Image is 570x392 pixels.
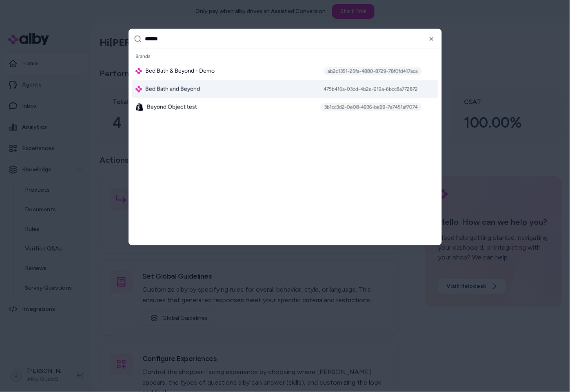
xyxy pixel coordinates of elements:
[132,51,438,62] div: Brands
[319,85,422,93] div: 475b416a-03bd-4b2e-919a-6bcc8a772872
[324,67,422,75] div: ab2c1351-25fa-4880-8729-78f0fd417aca
[145,85,200,93] span: Bed Bath and Beyond
[145,67,215,75] span: Bed Bath & Beyond - Demo
[135,86,142,93] img: alby Logo
[147,103,197,111] span: Beyond Object test
[135,68,142,75] img: alby Logo
[320,103,422,111] div: 3b1cc3d2-0e08-4936-be99-7a7451af7074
